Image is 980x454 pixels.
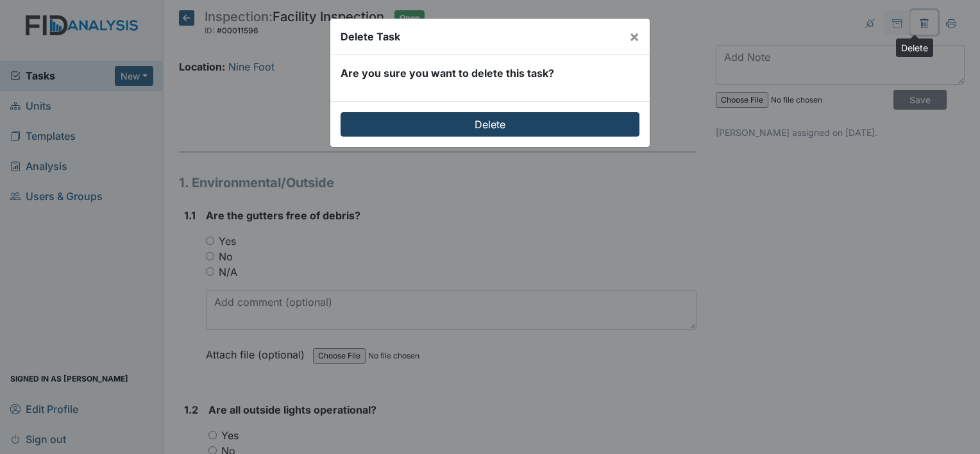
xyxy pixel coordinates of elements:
[341,67,554,80] strong: Are you sure you want to delete this task?
[896,38,933,57] div: Delete
[341,112,639,137] input: Delete
[629,27,639,46] span: ×
[341,29,400,44] div: Delete Task
[619,19,650,55] button: Close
